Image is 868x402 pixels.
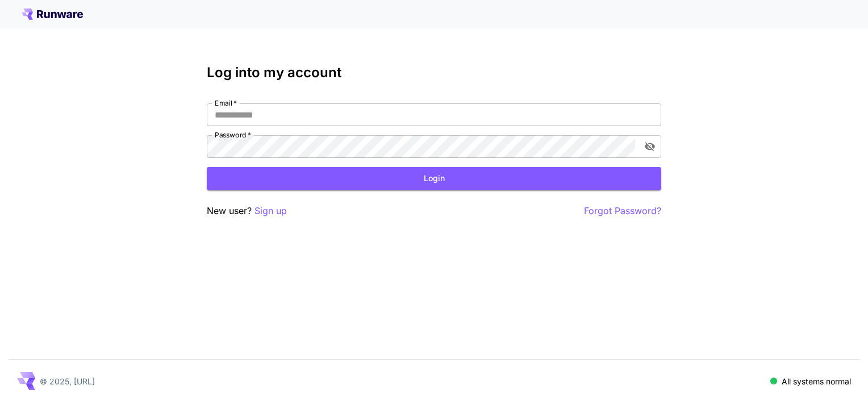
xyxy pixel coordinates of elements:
[584,204,661,218] button: Forgot Password?
[782,375,851,387] p: All systems normal
[207,65,661,81] h3: Log into my account
[207,167,661,190] button: Login
[215,98,237,108] label: Email
[254,204,287,218] button: Sign up
[40,375,95,387] p: © 2025, [URL]
[640,136,660,157] button: toggle password visibility
[215,130,251,140] label: Password
[207,204,287,218] p: New user?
